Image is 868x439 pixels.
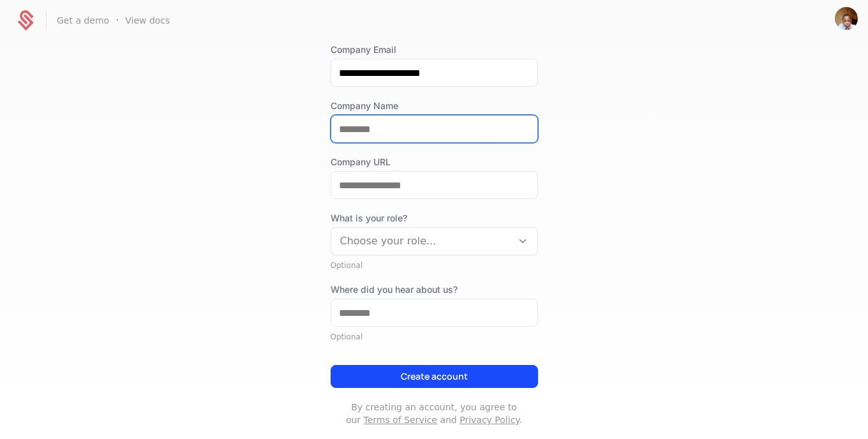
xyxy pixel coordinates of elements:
div: Optional [331,332,538,342]
a: Terms of Service [364,415,437,425]
label: Company URL [331,156,538,168]
img: Omofade Oluwaloju [835,7,858,30]
span: · [116,13,119,28]
label: Company Name [331,100,538,112]
span: What is your role? [331,212,538,225]
p: By creating an account, you agree to our and . [331,401,538,426]
label: Where did you hear about us? [331,283,538,296]
a: Get a demo [57,14,109,27]
a: View docs [125,14,170,27]
a: Privacy Policy [460,415,519,425]
button: Open user button [835,7,858,30]
div: Optional [331,260,538,271]
button: Create account [331,365,538,388]
label: Company Email [331,43,538,56]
